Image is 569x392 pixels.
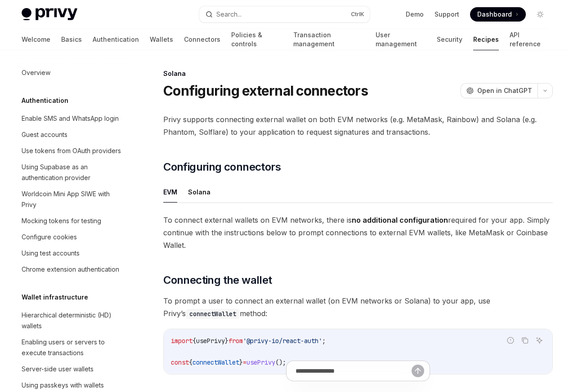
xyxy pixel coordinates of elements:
a: Welcome [22,29,50,50]
span: } [225,337,228,345]
div: Search... [216,9,242,20]
a: Mocking tokens for testing [14,213,130,229]
a: Guest accounts [14,127,130,143]
div: Using test accounts [22,248,80,259]
div: Configure cookies [22,232,77,242]
span: Dashboard [477,10,512,19]
span: '@privy-io/react-auth' [243,337,322,345]
div: Worldcoin Mini App SIWE with Privy [22,189,124,210]
span: Open in ChatGPT [477,86,532,95]
button: Ask AI [533,335,545,346]
span: To prompt a user to connect an external wallet (on EVM networks or Solana) to your app, use Privy... [163,295,553,320]
a: Configure cookies [14,229,130,245]
span: usePrivy [196,337,225,345]
a: Using Supabase as an authentication provider [14,159,130,186]
span: ; [322,337,326,345]
div: Hierarchical deterministic (HD) wallets [22,310,124,331]
strong: no additional configuration [352,216,448,225]
a: Wallets [150,29,173,50]
h5: Authentication [22,95,68,106]
div: Guest accounts [22,129,67,140]
a: Connectors [184,29,220,50]
div: Mocking tokens for testing [22,216,101,226]
div: Enabling users or servers to execute transactions [22,337,124,358]
span: Connecting the wallet [163,273,272,287]
a: Recipes [473,29,499,50]
a: Use tokens from OAuth providers [14,143,130,159]
code: connectWallet [186,309,240,319]
span: (); [275,358,286,366]
a: Hierarchical deterministic (HD) wallets [14,307,130,334]
span: = [243,358,246,366]
div: Using Supabase as an authentication provider [22,162,124,183]
img: light logo [22,8,77,21]
button: Solana [188,181,211,203]
button: Open in ChatGPT [461,83,538,98]
div: Chrome extension authentication [22,264,119,275]
span: Privy supports connecting external wallet on both EVM networks (e.g. MetaMask, Rainbow) and Solan... [163,113,553,138]
span: } [239,358,243,366]
div: Enable SMS and WhatsApp login [22,113,119,124]
a: Demo [406,10,424,19]
span: const [171,358,189,366]
a: Using test accounts [14,245,130,261]
a: Overview [14,65,130,81]
input: Ask a question... [296,361,412,381]
a: Enable SMS and WhatsApp login [14,110,130,127]
span: connectWallet [193,358,239,366]
a: Support [435,10,459,19]
h1: Configuring external connectors [163,83,368,99]
a: Authentication [93,29,139,50]
span: usePrivy [246,358,275,366]
a: API reference [510,29,547,50]
a: Policies & controls [231,29,282,50]
button: Toggle dark mode [533,7,547,22]
span: Ctrl K [351,11,364,18]
span: To connect external wallets on EVM networks, there is required for your app. Simply continue with... [163,214,553,251]
button: Copy the contents from the code block [519,335,531,346]
span: import [171,337,193,345]
a: Dashboard [470,7,526,22]
button: Search...CtrlK [199,6,370,22]
span: Configuring connectors [163,160,281,174]
button: Send message [412,365,424,377]
a: Worldcoin Mini App SIWE with Privy [14,186,130,213]
a: Enabling users or servers to execute transactions [14,334,130,361]
a: User management [376,29,426,50]
div: Server-side user wallets [22,364,94,374]
div: Using passkeys with wallets [22,380,104,391]
a: Server-side user wallets [14,361,130,377]
a: Chrome extension authentication [14,261,130,277]
button: EVM [163,181,177,203]
span: from [228,337,243,345]
span: { [193,337,196,345]
a: Security [437,29,462,50]
button: Report incorrect code [505,335,516,346]
a: Transaction management [293,29,364,50]
h5: Wallet infrastructure [22,292,88,303]
span: { [189,358,193,366]
a: Basics [61,29,82,50]
div: Use tokens from OAuth providers [22,145,121,156]
div: Overview [22,67,50,78]
div: Solana [163,69,553,78]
